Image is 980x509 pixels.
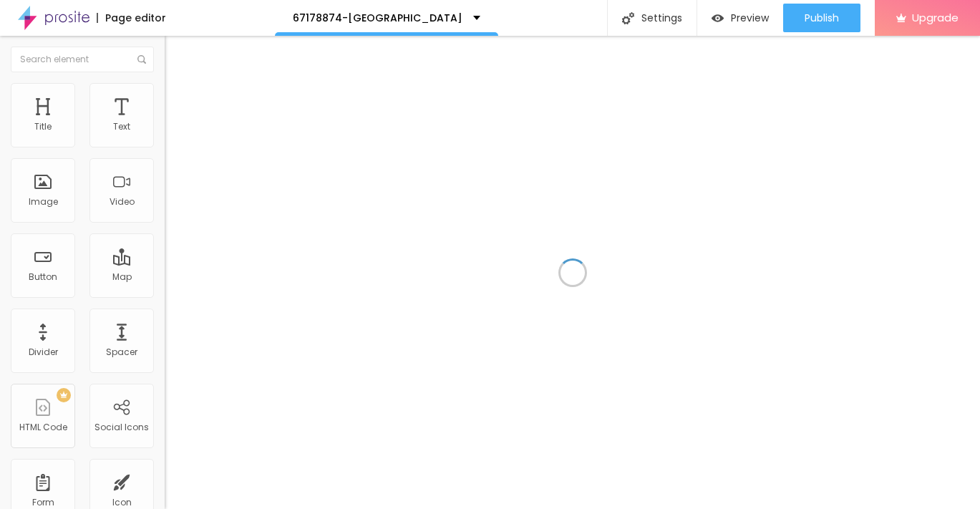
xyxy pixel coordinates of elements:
button: Preview [697,4,783,32]
input: Search element [11,47,154,72]
div: Divider [29,347,58,357]
span: Preview [731,12,769,24]
img: Icone [137,55,146,64]
div: Page editor [97,13,166,23]
div: Spacer [106,347,137,357]
div: Icon [112,498,132,508]
div: Map [112,272,132,282]
span: Upgrade [912,11,959,24]
div: Button [29,272,57,282]
div: Form [32,498,54,508]
div: Text [113,122,130,132]
div: Image [29,197,58,207]
img: Icone [622,12,634,24]
button: Publish [783,4,860,32]
span: Publish [805,12,839,24]
div: Title [34,122,52,132]
div: Social Icons [94,422,149,432]
p: 67178874-[GEOGRAPHIC_DATA] [293,13,462,23]
div: HTML Code [19,422,67,432]
div: Video [110,197,135,207]
img: view-1.svg [712,12,724,24]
